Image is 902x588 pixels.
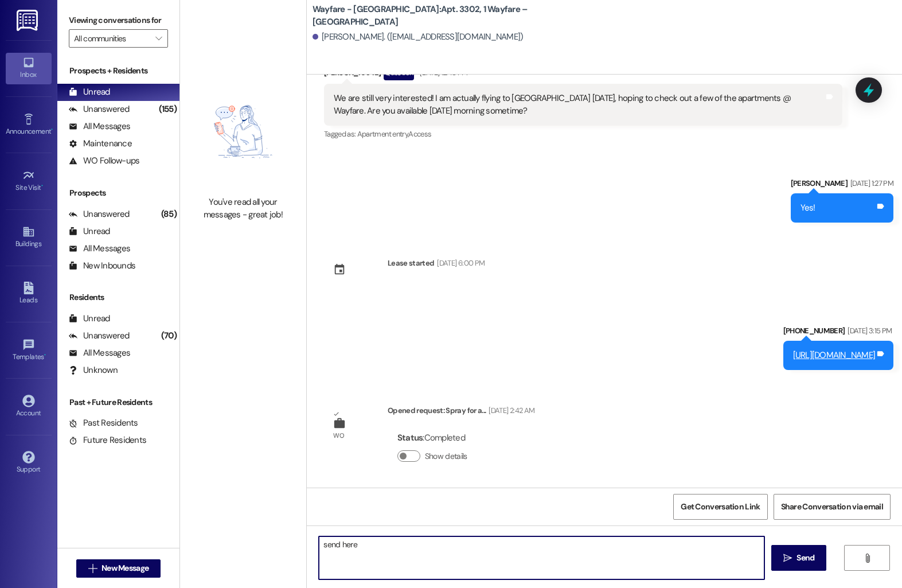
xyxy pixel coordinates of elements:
[324,65,842,84] div: [PERSON_NAME]
[6,278,52,309] a: Leads
[69,417,138,429] div: Past Residents
[69,120,130,133] div: All Messages
[69,138,132,150] div: Maintenance
[74,29,150,48] input: All communities
[6,222,52,253] a: Buildings
[6,335,52,366] a: Templates •
[57,187,179,199] div: Prospects
[324,126,842,142] div: Tagged as:
[193,73,294,190] img: empty-state
[69,260,135,272] div: New Inbounds
[781,501,883,513] span: Share Conversation via email
[313,3,542,28] b: Wayfare - [GEOGRAPHIC_DATA]: Apt. 3302, 1 Wayfare – [GEOGRAPHIC_DATA]
[793,349,876,361] a: [URL][DOMAIN_NAME]
[397,429,472,447] div: : Completed
[156,100,179,118] div: (155)
[863,554,872,563] i: 
[44,351,46,359] span: •
[41,182,43,190] span: •
[17,10,40,31] img: ResiDesk Logo
[69,330,130,342] div: Unanswered
[796,552,814,564] span: Send
[158,205,179,223] div: (85)
[88,564,97,573] i: 
[57,291,179,303] div: Residents
[388,257,435,269] div: Lease started
[69,243,130,255] div: All Messages
[486,404,534,416] div: [DATE] 2:42 AM
[848,177,893,189] div: [DATE] 1:27 PM
[388,404,534,420] div: Opened request: Spray for a...
[783,325,894,341] div: [PHONE_NUMBER]
[76,559,161,578] button: New Message
[69,364,118,376] div: Unknown
[69,225,110,237] div: Unread
[69,11,168,29] label: Viewing conversations for
[69,86,110,98] div: Unread
[313,31,524,43] div: [PERSON_NAME]. ([EMAIL_ADDRESS][DOMAIN_NAME])
[357,129,409,139] span: Apartment entry ,
[51,126,53,134] span: •
[434,257,485,269] div: [DATE] 6:00 PM
[771,545,827,571] button: Send
[6,447,52,478] a: Support
[69,103,130,115] div: Unanswered
[333,430,344,442] div: WO
[681,501,760,513] span: Get Conversation Link
[158,327,179,345] div: (70)
[101,562,149,574] span: New Message
[69,208,130,220] div: Unanswered
[334,92,824,117] div: We are still very interested! I am actually flying to [GEOGRAPHIC_DATA] [DATE], hoping to check o...
[69,434,146,446] div: Future Residents
[6,166,52,197] a: Site Visit •
[801,202,815,214] div: Yes!
[155,34,162,43] i: 
[69,313,110,325] div: Unread
[425,450,467,462] label: Show details
[57,396,179,408] div: Past + Future Residents
[408,129,431,139] span: Access
[783,554,792,563] i: 
[397,432,423,443] b: Status
[673,494,767,520] button: Get Conversation Link
[845,325,892,337] div: [DATE] 3:15 PM
[193,196,294,221] div: You've read all your messages - great job!
[69,347,130,359] div: All Messages
[57,65,179,77] div: Prospects + Residents
[791,177,893,193] div: [PERSON_NAME]
[69,155,139,167] div: WO Follow-ups
[6,391,52,422] a: Account
[6,53,52,84] a: Inbox
[319,536,764,579] textarea: send here
[774,494,891,520] button: Share Conversation via email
